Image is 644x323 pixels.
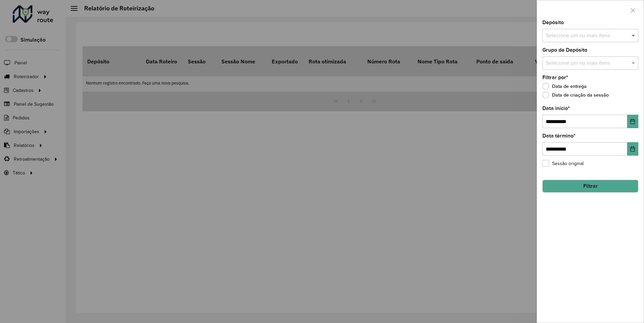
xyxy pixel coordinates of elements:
label: Grupo de Depósito [542,46,587,54]
label: Data início [542,104,570,112]
label: Data término [542,132,576,140]
label: Depósito [542,18,564,26]
label: Data de entrega [542,83,587,90]
button: Choose Date [627,142,638,156]
label: Sessão original [542,160,584,167]
button: Choose Date [627,115,638,128]
label: Filtrar por [542,73,568,82]
button: Filtrar [542,180,638,193]
label: Data de criação da sessão [542,92,609,98]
